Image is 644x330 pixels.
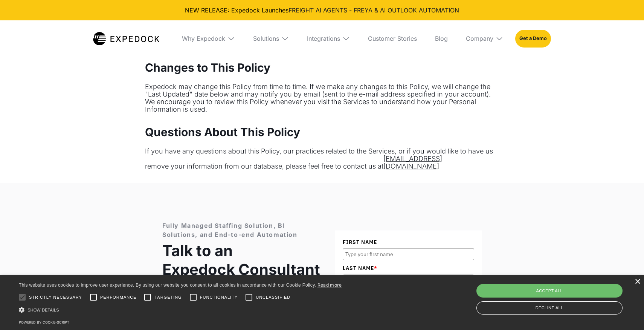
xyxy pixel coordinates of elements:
span: Show details [27,308,59,312]
div: NEW RELEASE: Expedock Launches [6,6,638,14]
a: Powered by cookie-script [19,320,69,324]
div: Company [460,20,509,57]
div: Accept all [476,284,623,298]
div: Solutions [253,35,279,42]
a: Customer Stories [362,20,423,57]
iframe: Chat Widget [606,294,644,330]
input: Type your first name [343,248,474,260]
div: Solutions [247,20,295,57]
a: [EMAIL_ADDRESS][DOMAIN_NAME] [383,155,461,170]
div: Fully Managed Staffing Solution, BI Solutions, and End-to-end Automation [162,221,320,239]
div: Decline all [476,301,623,315]
strong: Questions About This Policy [145,125,300,139]
span: Unclassified [256,294,290,301]
div: Integrations [301,20,356,57]
span: Functionality [200,294,238,301]
span: This website uses cookies to improve user experience. By using our website you consent to all coo... [19,282,316,288]
div: Show details [19,306,342,314]
a: Blog [429,20,454,57]
strong: Changes to This Policy [145,61,270,74]
div: If you have any questions about this Policy, our practices related to the Services, or if you wou... [145,147,499,170]
a: Get a Demo [515,30,551,47]
input: Type your last name [343,275,474,287]
a: Read more [317,282,342,288]
div: Close [635,279,640,285]
span: Targeting [154,294,182,301]
h2: Talk to an Expedock Consultant [162,241,320,279]
div: Why Expedock [182,35,225,42]
div: Company [466,35,493,42]
div: Integrations [307,35,340,42]
label: First Name [343,238,474,246]
div: Expedock may change this Policy from time to time. If we make any changes to this Policy, we will... [145,83,499,113]
label: Last Name [343,264,474,272]
span: Performance [100,294,137,301]
span: Strictly necessary [29,294,82,301]
a: FREIGHT AI AGENTS - FREYA & AI OUTLOOK AUTOMATION [288,6,459,14]
div: Why Expedock [176,20,241,57]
